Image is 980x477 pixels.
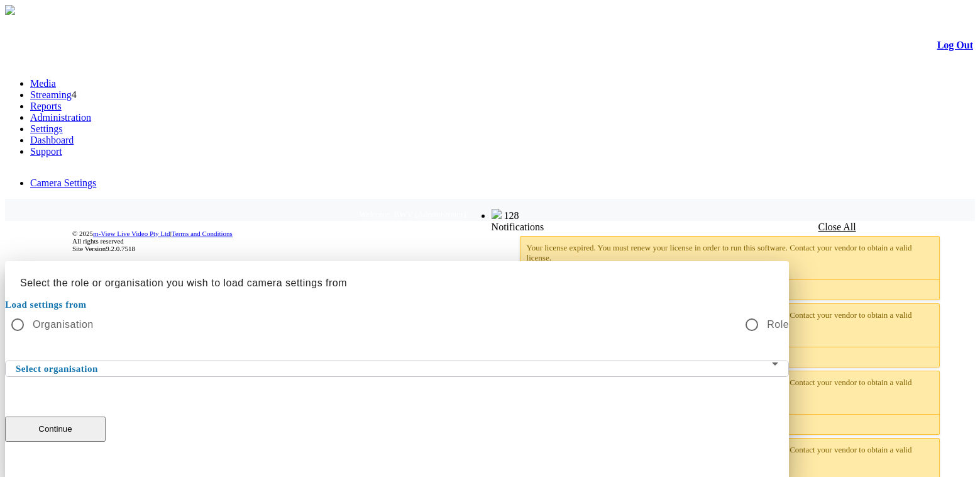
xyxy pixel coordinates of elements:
[30,123,63,134] a: Settings
[492,222,949,233] div: Notifications
[106,245,135,252] span: 9.2.0.7518
[527,243,933,273] div: Your license expired. You must renew your license in order to run this software. Contact your ven...
[818,222,856,232] a: Close All
[72,245,973,252] div: Site Version
[30,177,96,188] a: Camera Settings
[764,317,789,332] label: Role
[172,230,233,237] a: Terms and Conditions
[30,112,91,123] a: Administration
[30,101,62,111] a: Reports
[30,135,74,145] a: Dashboard
[359,210,466,219] span: Welcome, BWV (Administrator)
[30,89,72,100] a: Streaming
[937,40,973,50] a: Log Out
[72,230,973,252] div: © 2025 | All rights reserved
[72,89,77,100] span: 4
[5,5,15,15] img: arrow-3.png
[5,300,87,310] mat-label: Load settings from
[504,210,519,221] span: 128
[30,78,56,89] a: Media
[5,417,106,442] button: Continue
[5,312,789,337] mat-radio-group: Select an option
[93,230,170,237] a: m-View Live Video Pty Ltd
[30,146,62,157] a: Support
[492,209,502,219] img: bell25.png
[30,317,94,332] label: Organisation
[5,261,789,296] h2: Select the role or organisation you wish to load camera settings from
[13,223,63,259] img: DigiCert Secured Site Seal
